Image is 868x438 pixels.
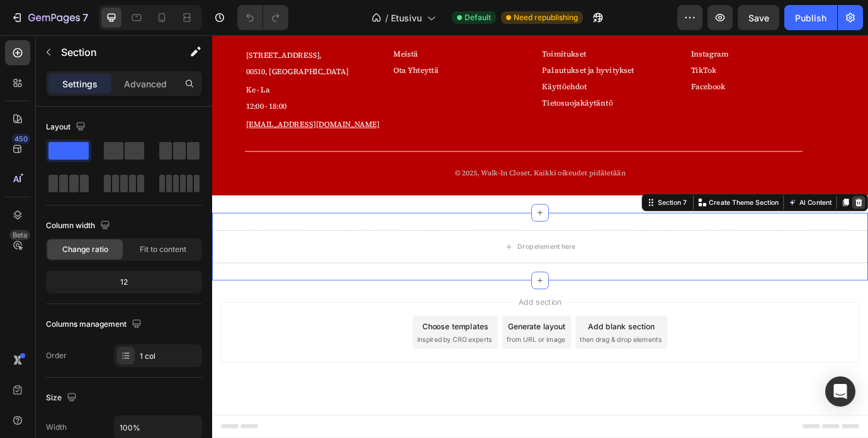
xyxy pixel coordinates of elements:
[237,5,288,30] div: Undo/Redo
[385,11,388,25] span: /
[572,187,653,199] p: Create Theme Section
[748,13,769,23] span: Save
[46,217,113,234] div: Column width
[46,316,144,333] div: Columns management
[391,11,422,25] span: Etusivu
[551,31,580,50] a: TikTok
[279,153,476,164] span: © 2025, Walk-In Closet. Kaikki oikeudet pidätetään
[380,72,461,84] span: Tietosuojakäytäntö
[348,301,408,314] span: Add section
[140,351,199,362] div: 1 col
[352,239,419,249] div: Drop element here
[48,273,200,291] div: 12
[551,53,591,65] span: Facebook
[661,185,716,200] button: AI Content
[46,350,67,361] div: Order
[212,35,868,438] iframe: Design area
[82,10,88,25] p: 7
[61,45,164,60] p: Section
[551,50,591,68] a: Facebook
[551,13,595,31] a: Instagram
[46,422,67,433] div: Width
[62,77,98,90] p: Settings
[242,329,318,342] div: Choose templates
[784,5,837,30] button: Publish
[339,345,407,356] span: from URL or image
[341,329,407,342] div: Generate layout
[380,68,461,87] a: Tietosuojakäytäntö
[551,35,580,47] span: TikTok
[380,53,432,65] span: Käyttöehdot
[514,12,578,23] span: Need republishing
[424,345,517,356] span: then drag & drop elements
[46,390,79,407] div: Size
[465,12,491,23] span: Default
[5,5,94,30] button: 7
[46,119,88,136] div: Layout
[738,5,779,30] button: Save
[9,230,30,240] div: Beta
[825,376,855,407] div: Open Intercom Messenger
[124,77,167,90] p: Advanced
[551,16,595,28] span: Instagram
[236,345,322,356] span: inspired by CRO experts
[433,329,510,342] div: Add blank section
[12,134,30,144] div: 450
[140,244,186,255] span: Fit to content
[380,50,432,68] a: Käyttöehdot
[510,187,549,199] div: Section 7
[62,244,108,255] span: Change ratio
[795,11,826,25] div: Publish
